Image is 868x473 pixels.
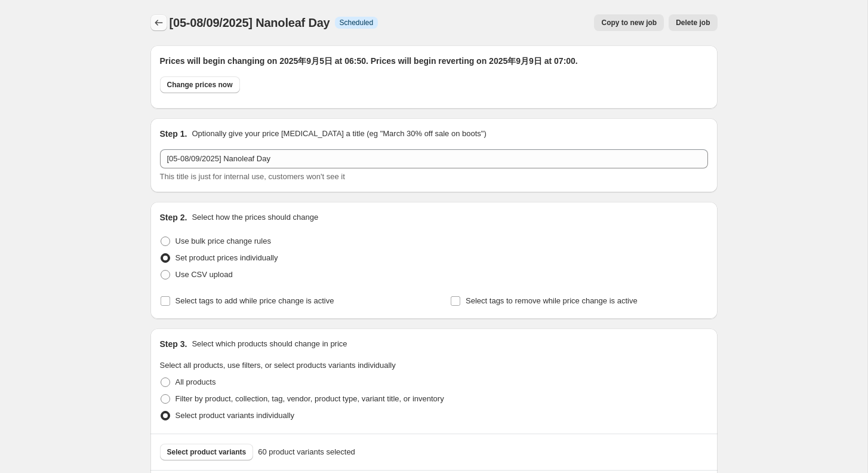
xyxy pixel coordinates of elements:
[176,394,444,403] span: Filter by product, collection, tag, vendor, product type, variant title, or inventory
[669,14,717,31] button: Delete job
[176,296,334,305] span: Select tags to add while price change is active
[466,296,638,305] span: Select tags to remove while price change is active
[167,80,233,90] span: Change prices now
[192,338,347,350] p: Select which products should change in price
[192,211,318,223] p: Select how the prices should change
[160,76,240,93] button: Change prices now
[160,128,187,140] h2: Step 1.
[176,236,271,245] span: Use bulk price change rules
[160,361,396,370] span: Select all products, use filters, or select products variants individually
[340,18,374,27] span: Scheduled
[176,411,294,420] span: Select product variants individually
[160,444,254,460] button: Select product variants
[176,377,216,386] span: All products
[176,270,233,279] span: Use CSV upload
[170,16,330,29] span: [05-08/09/2025] Nanoleaf Day
[258,446,355,458] span: 60 product variants selected
[160,55,708,67] h2: Prices will begin changing on 2025年9月5日 at 06:50. Prices will begin reverting on 2025年9月9日 at 07:00.
[192,128,486,140] p: Optionally give your price [MEDICAL_DATA] a title (eg "March 30% off sale on boots")
[167,447,247,457] span: Select product variants
[176,253,278,262] span: Set product prices individually
[601,18,657,27] span: Copy to new job
[160,149,708,168] input: 30% off holiday sale
[160,172,345,181] span: This title is just for internal use, customers won't see it
[160,338,187,350] h2: Step 3.
[160,211,187,223] h2: Step 2.
[676,18,710,27] span: Delete job
[594,14,664,31] button: Copy to new job
[150,14,167,31] button: Price change jobs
